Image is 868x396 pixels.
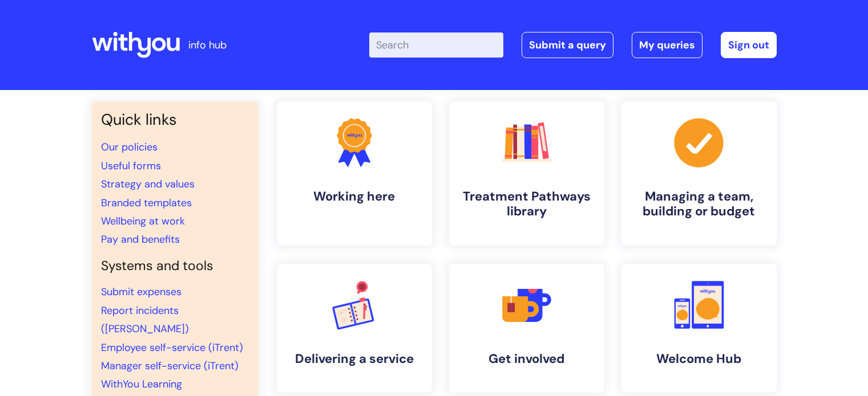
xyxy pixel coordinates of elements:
h4: Get involved [458,352,595,366]
a: Pay and benefits [101,232,180,246]
a: Strategy and values [101,177,195,191]
p: info hub [188,36,227,54]
div: | - [369,32,777,58]
h4: Systems and tools [101,258,249,274]
a: Delivering a service [277,264,432,393]
a: Useful forms [101,159,161,173]
h3: Quick links [101,111,249,129]
a: Branded templates [101,196,192,210]
a: Sign out [721,32,777,58]
a: Submit a query [522,32,613,58]
a: Welcome Hub [621,264,777,393]
h4: Welcome Hub [631,352,768,366]
a: Working here [277,101,432,246]
a: Employee self-service (iTrent) [101,341,243,354]
h4: Working here [286,189,423,204]
input: Search [369,32,503,58]
a: Wellbeing at work [101,214,185,228]
a: WithYou Learning [101,377,182,391]
a: Managing a team, building or budget [621,101,777,246]
a: Treatment Pathways library [449,101,604,246]
a: Report incidents ([PERSON_NAME]) [101,304,189,336]
a: My queries [632,32,703,58]
a: Our policies [101,140,158,154]
h4: Delivering a service [286,352,423,366]
a: Manager self-service (iTrent) [101,359,239,373]
a: Submit expenses [101,285,181,299]
a: Get involved [449,264,604,393]
h4: Treatment Pathways library [458,189,595,219]
h4: Managing a team, building or budget [631,189,768,219]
